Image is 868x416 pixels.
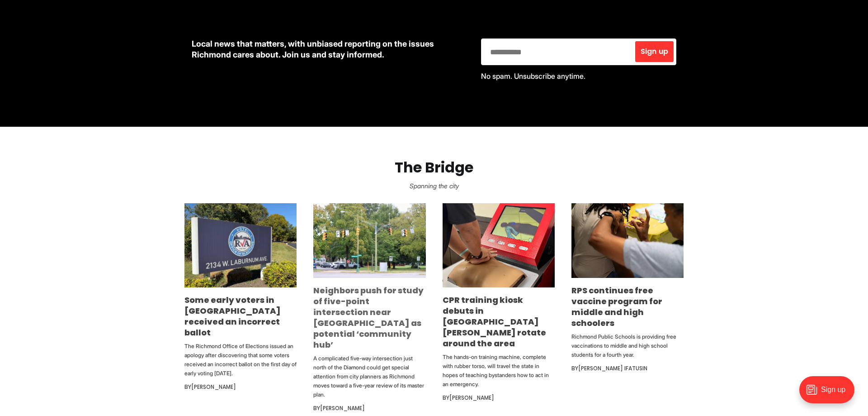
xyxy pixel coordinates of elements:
p: Spanning the city [14,180,854,192]
a: [PERSON_NAME] [449,394,494,402]
img: Neighbors push for study of five-point intersection near Diamond as potential ‘community hub’ [313,203,425,278]
div: By [313,403,425,414]
a: [PERSON_NAME] Ifatusin [578,364,647,372]
img: RPS continues free vaccine program for middle and high schoolers [571,203,684,278]
div: By [571,363,684,374]
button: Sign up [635,41,674,62]
iframe: portal-trigger [792,372,868,416]
p: Richmond Public Schools is providing free vaccinations to middle and high school students for a f... [571,332,684,359]
a: Neighbors push for study of five-point intersection near [GEOGRAPHIC_DATA] as potential ‘communit... [313,285,424,350]
p: The hands-on training machine, complete with rubber torso, will travel the state in hopes of teac... [443,353,555,389]
img: CPR training kiosk debuts in Church Hill, will rotate around the area [443,203,555,287]
a: [PERSON_NAME] [320,404,365,412]
p: The Richmond Office of Elections issued an apology after discovering that some voters received an... [184,342,297,378]
p: A complicated five-way intersection just north of the Diamond could get special attention from ci... [313,354,425,399]
img: Some early voters in Richmond received an incorrect ballot [184,203,297,287]
h2: The Bridge [14,159,854,176]
a: Some early voters in [GEOGRAPHIC_DATA] received an incorrect ballot [184,294,281,338]
p: Local news that matters, with unbiased reporting on the issues Richmond cares about. Join us and ... [192,38,467,60]
div: By [443,392,555,403]
a: RPS continues free vaccine program for middle and high schoolers [571,285,662,329]
a: CPR training kiosk debuts in [GEOGRAPHIC_DATA][PERSON_NAME] rotate around the area [443,294,546,349]
div: By [184,382,297,392]
span: No spam. Unsubscribe anytime. [481,72,585,81]
span: Sign up [641,48,668,55]
a: [PERSON_NAME] [191,383,236,391]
